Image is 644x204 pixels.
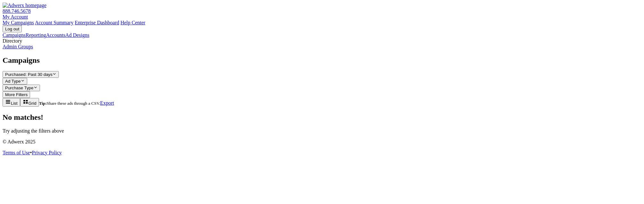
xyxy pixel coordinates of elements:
small: Share these ads through a CSV. [39,101,100,106]
button: List [3,98,20,107]
a: My Campaigns [3,20,34,25]
a: Account Summary [35,20,73,25]
h2: No matches! [3,113,641,122]
a: Accounts [46,32,65,38]
span: List [11,101,18,106]
a: Ad Designs [65,32,89,38]
a: Admin Groups [3,44,33,49]
span: Campaigns [3,56,40,64]
button: Purchase Type [3,85,40,91]
a: Campaigns [3,32,26,38]
a: My Account [3,14,28,20]
span: Grid [28,101,36,106]
span: Ad Type [5,79,21,84]
a: Privacy Policy [32,150,62,155]
button: Grid [20,98,39,107]
a: Reporting [26,32,46,38]
img: Adwerx [3,3,46,8]
a: 888.746.5678 [3,8,31,14]
button: Purchased: Past 30 days [3,71,59,78]
button: More Filters [3,91,30,98]
span: Purchase Type [5,86,34,90]
b: Tip: [39,101,47,106]
a: Terms of Use [3,150,30,155]
a: Enterprise Dashboard [75,20,119,25]
span: Purchased: Past 30 days [5,72,52,77]
div: • [3,150,641,156]
a: Export [100,100,114,106]
a: Help Center [121,20,145,25]
div: Directory [3,38,641,44]
button: Ad Type [3,78,27,85]
p: © Adwerx 2025 [3,139,641,145]
p: Try adjusting the filters above [3,128,641,134]
input: Log out [3,26,22,32]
